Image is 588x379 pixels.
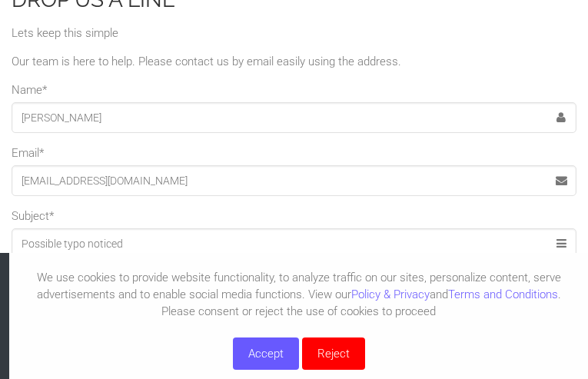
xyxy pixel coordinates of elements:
a: Terms and Conditions [448,288,558,301]
p: We use cookies to provide website functionality, to analyze traffic on our sites, personalize con... [9,269,588,320]
p: Our team is here to help. Please contact us by email easily using the address. [12,53,576,70]
button: Accept [233,337,299,370]
label: Name* [12,81,576,98]
a: Policy & Privacy [351,288,430,301]
label: Subject* [12,208,576,224]
p: Lets keep this simple [12,25,576,42]
label: Email* [12,145,576,161]
button: Reject [302,337,365,370]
